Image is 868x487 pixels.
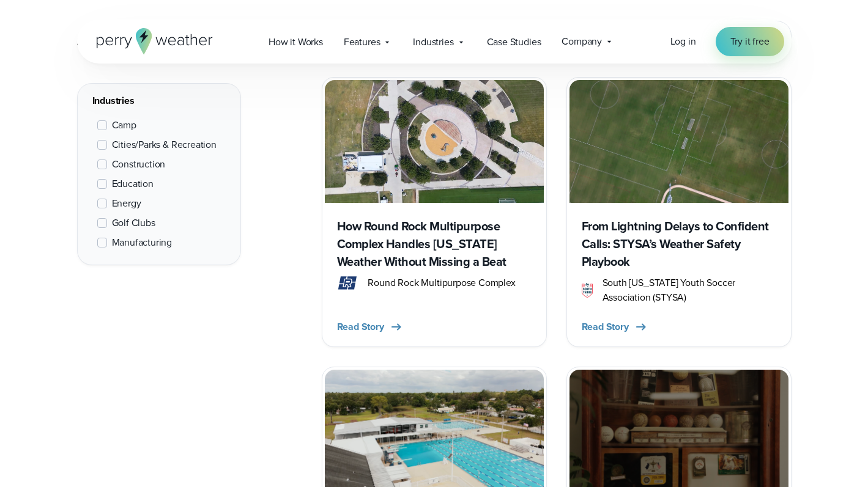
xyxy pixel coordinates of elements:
div: Industries [92,93,226,108]
a: From Lightning Delays to Confident Calls: STYSA’s Weather Safety Playbook STYSA South [US_STATE] ... [566,77,792,347]
span: Construction [112,157,166,172]
span: Read Story [337,320,384,334]
span: Log in [670,34,696,48]
span: South [US_STATE] Youth Soccer Association (STYSA) [603,276,776,305]
div: All Stories [77,18,547,53]
h3: From Lightning Delays to Confident Calls: STYSA’s Weather Safety Playbook [582,218,776,271]
span: Cities/Parks & Recreation [112,137,217,152]
img: STYSA [582,283,593,298]
span: Camp [112,118,136,133]
h3: How Round Rock Multipurpose Complex Handles [US_STATE] Weather Without Missing a Beat [337,218,532,271]
a: Log in [670,34,696,49]
span: Read Story [582,320,629,334]
span: How it Works [269,35,323,49]
span: Features [344,35,380,49]
span: Golf Clubs [112,216,155,230]
span: Education [112,177,154,191]
span: Try it free [730,34,770,49]
button: Read Story [337,320,404,334]
a: Case Studies [477,29,552,54]
a: Round Rock Complex How Round Rock Multipurpose Complex Handles [US_STATE] Weather Without Missing... [322,77,547,347]
img: Round Rock Complex [325,80,544,203]
span: Company [562,34,602,49]
span: Case Studies [487,35,541,49]
span: Round Rock Multipurpose Complex [368,276,515,290]
img: round rock [337,276,358,290]
button: Read Story [582,320,648,334]
span: Manufacturing [112,235,172,250]
a: How it Works [258,29,333,54]
span: Industries [413,35,453,49]
a: Try it free [716,27,784,56]
span: Energy [112,196,141,211]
